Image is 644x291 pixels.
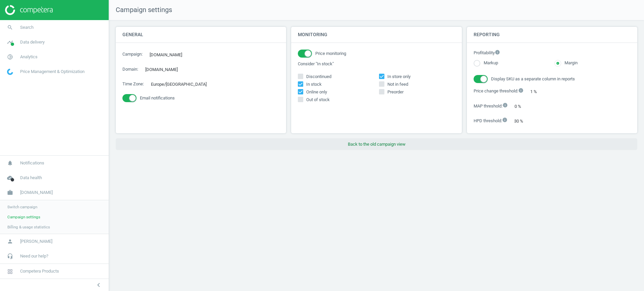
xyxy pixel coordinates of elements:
[502,117,507,123] i: info
[4,186,16,199] i: work
[90,281,107,289] button: chevron_left
[7,214,40,220] span: Campaign settings
[4,250,16,263] i: headset_mic
[7,224,50,230] span: Billing & usage statistics
[4,36,16,49] i: timeline
[474,102,508,110] label: MAP threshold :
[142,64,188,75] div: [DOMAIN_NAME]
[122,51,143,57] label: Campaign :
[116,138,637,150] button: Back to the old campaign view
[4,157,16,169] i: notifications
[386,74,412,80] span: In store only
[4,235,16,248] i: person
[467,27,637,43] h4: Reporting
[122,81,144,87] label: Time Zone :
[109,5,172,15] span: Campaign settings
[561,60,578,66] label: Margin
[20,175,42,181] span: Data health
[20,24,34,30] span: Search
[20,268,59,274] span: Competera Products
[491,76,575,82] span: Display SKU as a separate column in reports
[4,51,16,63] i: pie_chart_outlined
[20,160,44,166] span: Notifications
[474,88,524,95] label: Price change threshold :
[4,21,16,34] i: search
[305,89,328,95] span: Online only
[147,79,217,89] div: Europe/[GEOGRAPHIC_DATA]
[386,81,410,87] span: Not in feed
[122,66,138,72] label: Domain :
[305,97,331,103] span: Out of stock
[474,117,507,124] label: HPD threshold :
[7,69,13,75] img: wGWNvw8QSZomAAAAABJRU5ErkJggg==
[95,281,103,289] i: chevron_left
[511,101,532,112] div: 0 %
[20,190,53,196] span: [DOMAIN_NAME]
[20,54,38,60] span: Analytics
[4,171,16,184] i: cloud_done
[5,5,53,15] img: ajHJNr6hYgQAAAAASUVORK5CYII=
[20,238,52,244] span: [PERSON_NAME]
[527,86,548,97] div: 1 %
[298,61,455,67] label: Consider "In stock"
[116,27,286,43] h4: General
[305,74,333,80] span: Discontinued
[495,50,500,55] i: info
[140,95,175,101] span: Email notifications
[474,50,631,57] label: Profitability
[480,60,498,66] label: Markup
[518,88,524,93] i: info
[502,102,508,108] i: info
[20,39,45,45] span: Data delivery
[7,204,37,210] span: Switch campaign
[146,50,193,60] div: [DOMAIN_NAME]
[20,69,85,75] span: Price Management & Optimization
[511,116,534,126] div: 30 %
[315,51,346,57] span: Price monitoring
[20,253,48,259] span: Need our help?
[386,89,405,95] span: Preorder
[305,81,323,87] span: In stock
[291,27,462,43] h4: Monitoring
